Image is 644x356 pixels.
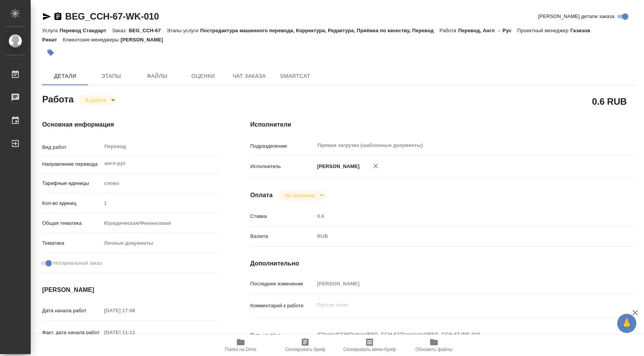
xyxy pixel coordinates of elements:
[101,198,219,209] input: Пустое поле
[277,71,314,81] span: SmartCat
[250,142,315,150] p: Подразделение
[440,28,458,33] p: Работа
[416,347,453,352] span: Обновить файлы
[250,191,273,200] h4: Оплата
[167,28,200,33] p: Этапы услуги
[42,199,101,207] p: Кол-во единиц
[314,230,603,243] div: RUB
[47,71,84,81] span: Детали
[42,307,101,315] p: Дата начала работ
[250,280,315,288] p: Последнее изменение
[139,71,176,81] span: Файлы
[458,28,517,33] p: Перевод, Англ → Рус
[314,278,603,289] input: Пустое поле
[273,335,337,356] button: Скопировать бриф
[93,71,130,81] span: Этапы
[101,177,219,190] div: слово
[79,95,118,105] div: В работе
[42,92,74,105] h2: Работа
[367,158,384,175] button: Удалить исполнителя
[283,192,317,199] button: Не оплачена
[209,335,273,356] button: Папка на Drive
[231,71,268,81] span: Чат заказа
[200,28,439,33] p: Постредактура машинного перевода, Корректура, Редактура, Приёмка по качеству, Перевод
[42,285,220,295] h4: [PERSON_NAME]
[59,28,112,33] p: Перевод Стандарт
[101,237,219,250] div: Личные документы
[250,213,315,220] p: Ставка
[402,335,466,356] button: Обновить файлы
[42,28,59,33] p: Услуга
[42,12,51,21] button: Скопировать ссылку для ЯМессенджера
[42,44,59,61] button: Добавить тэг
[592,95,627,108] h2: 0.6 RUB
[250,232,315,240] p: Валюта
[101,305,168,316] input: Пустое поле
[53,12,62,21] button: Скопировать ссылку
[314,328,603,341] textarea: /Clients/CCH/Orders/BEG_CCH-67/Translated/BEG_CCH-67-WK-010
[314,163,360,170] p: [PERSON_NAME]
[112,28,128,33] p: Заказ:
[83,97,108,104] button: В работе
[285,347,325,352] span: Скопировать бриф
[617,314,636,333] button: 🙏
[42,239,101,247] p: Тематика
[42,143,101,151] p: Вид работ
[42,329,101,336] p: Факт. дата начала работ
[101,217,219,230] div: Юридическая/Финансовая
[538,13,614,20] span: [PERSON_NAME] детали заказа
[42,120,220,129] h4: Основная информация
[279,190,326,201] div: В работе
[250,331,315,339] p: Путь на drive
[343,347,396,352] span: Скопировать мини-бриф
[517,28,570,33] p: Проектный менеджер
[250,259,636,268] h4: Дополнительно
[42,180,101,187] p: Тарифные единицы
[63,37,121,43] p: Клиентские менеджеры
[314,211,603,222] input: Пустое поле
[121,37,169,43] p: [PERSON_NAME]
[250,163,315,170] p: Исполнитель
[337,335,402,356] button: Скопировать мини-бриф
[250,120,636,129] h4: Исполнители
[53,259,102,267] span: Нотариальный заказ
[225,347,256,352] span: Папка на Drive
[250,302,315,310] p: Комментарий к работе
[42,160,101,168] p: Направление перевода
[42,219,101,227] p: Общая тематика
[65,11,159,21] a: BEG_CCH-67-WK-010
[620,315,633,331] span: 🙏
[185,71,222,81] span: Оценки
[129,28,167,33] p: BEG_CCH-67
[101,327,168,338] input: Пустое поле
